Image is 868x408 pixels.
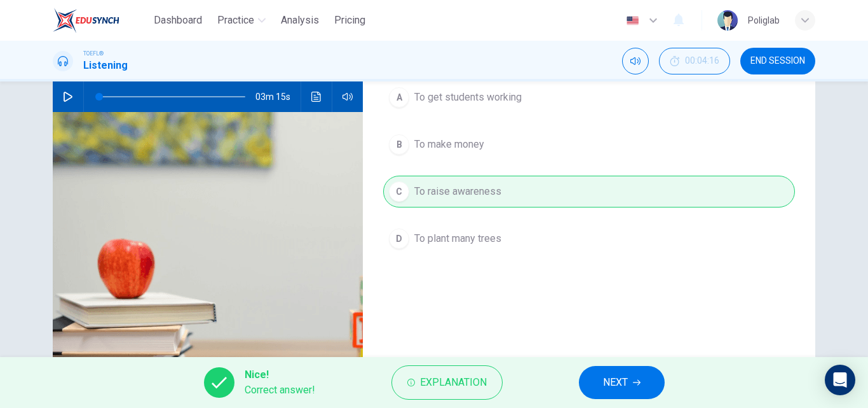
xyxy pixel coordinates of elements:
div: Open Intercom Messenger [825,365,855,395]
div: Mute [622,48,649,74]
span: Nice! [245,367,315,383]
span: Correct answer! [245,383,315,398]
img: en [625,16,641,25]
span: TOEFL® [83,49,104,58]
div: Hide [659,48,730,74]
button: Explanation [391,365,503,400]
span: NEXT [603,374,628,391]
h1: Listening [83,58,128,73]
span: 00:04:16 [685,56,719,66]
span: Analysis [281,13,319,28]
button: END SESSION [740,48,815,74]
span: Practice [217,13,254,28]
span: END SESSION [750,56,805,66]
span: Dashboard [154,13,202,28]
span: 03m 15s [255,81,301,112]
span: Pricing [334,13,365,28]
button: 00:04:16 [659,48,730,74]
button: Practice [212,9,271,32]
div: Poliglab [748,13,780,28]
button: Analysis [276,9,324,32]
button: Dashboard [149,9,207,32]
button: Pricing [329,9,370,32]
img: Profile picture [717,10,738,31]
a: EduSynch logo [53,8,149,33]
img: EduSynch logo [53,8,119,33]
button: NEXT [579,366,665,399]
button: Click to see the audio transcription [306,81,327,112]
span: Explanation [420,374,487,391]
